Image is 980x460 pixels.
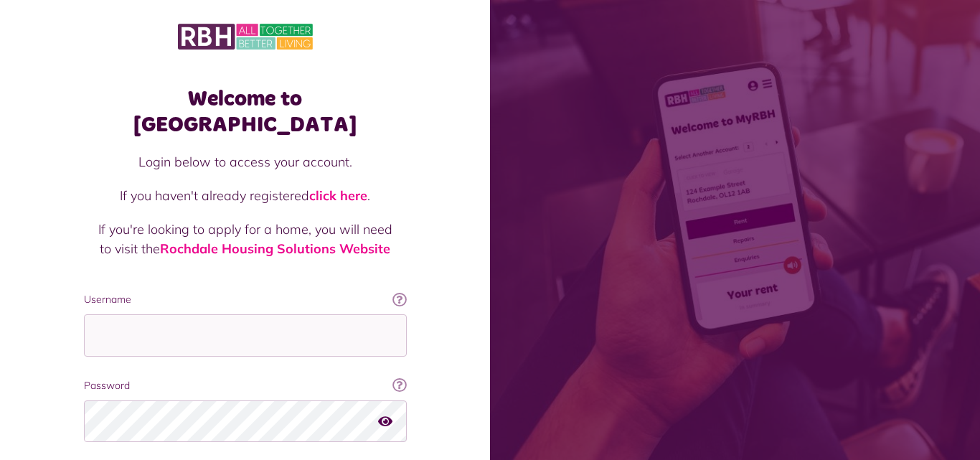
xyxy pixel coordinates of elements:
p: If you're looking to apply for a home, you will need to visit the [98,220,392,258]
p: If you haven't already registered . [98,186,392,205]
a: click here [309,187,367,204]
label: Username [84,292,407,307]
img: MyRBH [178,22,313,52]
p: Login below to access your account. [98,152,392,172]
label: Password [84,378,407,393]
h1: Welcome to [GEOGRAPHIC_DATA] [84,86,407,138]
a: Rochdale Housing Solutions Website [160,240,390,257]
